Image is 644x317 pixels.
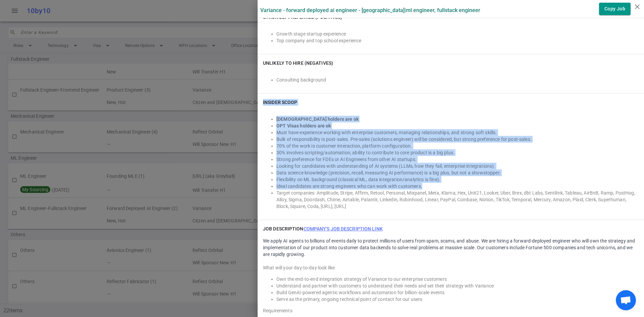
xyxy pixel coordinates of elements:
label: Variance - Forward Deployed AI Engineer - [GEOGRAPHIC_DATA] | ML Engineer, Fullstack Engineer [260,7,480,13]
li: Growth stage startup experience [276,31,639,37]
li: 30% involves scripting/automation; ability to contribute to core product is a big plus. [276,149,639,156]
li: Build GenAI-powered agentic workflows and automation for billion-scale events [276,289,639,296]
strong: OPT Visas holders are ok [276,123,331,128]
li: Must have experience working with enterprise customers, managing relationships, and strong soft s... [276,129,639,136]
li: Ideal candidates are strong engineers who can work with customers. [276,183,639,190]
h6: INSIDER SCOOP [263,99,297,106]
button: Copy Job [599,3,631,15]
h6: Unlikely to Hire (Negatives) [263,60,333,66]
li: Understand and partner with customers to understand their needs and set their strategy with Variance [276,282,639,289]
li: Strong preference for FDEs or AI Engineers from other AI startups. [276,156,639,163]
li: Serve as the primary, ongoing technical point of contact for our users [276,296,639,303]
li: Looking for candidates with understanding of AI systems (LLMs, how they fail, enterprise integrat... [276,163,639,169]
i: close [633,3,641,11]
li: Flexibility on ML background (classical ML, data integration/analytics is fine). [276,176,639,183]
li: Consulting background [276,76,639,83]
span: We apply AI agents to billions of events daily to protect millions of users from spam, scams, and... [263,238,635,257]
li: Top company and top school experience [276,37,639,44]
li: Target companies: Amplitude, Stripe, Affirm, Retool, Personal, Mixpanel, Meta, Klarna, Hex, Unit2... [276,190,639,210]
li: Own the end-to-end integration strategy of Variance to our enterprise customers [276,276,639,282]
div: What will your day-to-day look like [263,264,639,271]
strong: [DEMOGRAPHIC_DATA] holders are ok [276,116,359,122]
div: Open chat [616,290,636,310]
a: Company's job description link [304,226,383,231]
li: 70% of the work is customer interaction, platform configuration. [276,143,639,149]
h6: JOB DESCRIPTION [263,225,383,232]
li: Bulk of responsibility is post-sales. Pre-sales (solutions engineer) will be considered, but stro... [276,136,639,143]
li: Data science knowledge (precision, recall, measuring AI performance) is a big plus, but not a sho... [276,169,639,176]
div: Requirements [263,307,639,314]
